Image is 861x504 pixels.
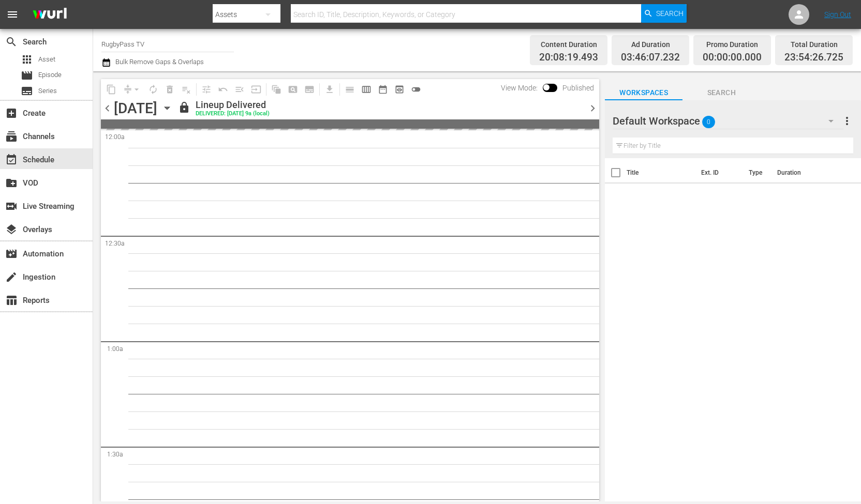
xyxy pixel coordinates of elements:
[703,52,762,64] span: 00:00:00.000
[38,86,57,96] span: Series
[695,158,743,187] th: Ext. ID
[5,154,18,166] span: Schedule
[21,69,33,82] span: Episode
[375,81,391,98] span: Month Calendar View
[5,223,18,236] span: Overlays
[196,111,270,117] div: DELIVERED: [DATE] 9a (local)
[21,53,33,66] span: Asset
[178,81,195,98] span: Clear Lineup
[195,79,215,99] span: Customize Events
[5,36,18,48] span: Search
[178,101,190,114] span: lock
[25,3,75,27] img: ans4CAIJ8jUAAAAAAAAAAAAAAAAAAAAAAAAgQb4GAAAAAAAAAAAAAAAAAAAAAAAAJMjXAAAAAAAAAAAAAAAAAAAAAAAAgAT5G...
[496,84,543,92] span: View Mode:
[5,248,18,260] span: Automation
[621,37,680,52] div: Ad Duration
[411,84,421,95] span: toggle_off
[5,177,18,189] span: VOD
[391,81,408,98] span: View Backup
[656,4,684,23] span: Search
[586,102,599,115] span: chevron_right
[231,81,248,98] span: Fill episodes with ad slates
[771,158,833,187] th: Duration
[682,86,760,99] span: Search
[408,81,424,98] span: 24 hours Lineup View is OFF
[285,81,301,98] span: Create Search Block
[841,115,853,127] span: more_vert
[743,158,771,187] th: Type
[5,107,18,119] span: Create
[621,52,680,64] span: 03:46:07.232
[5,130,18,143] span: Channels
[784,52,843,64] span: 23:54:26.725
[5,271,18,283] span: Ingestion
[627,158,695,187] th: Title
[215,81,231,98] span: Revert to Primary Episode
[101,102,114,115] span: chevron_left
[145,81,161,98] span: Loop Content
[605,86,682,99] span: Workspaces
[703,37,762,52] div: Promo Duration
[539,37,598,52] div: Content Duration
[161,81,178,98] span: Select an event to delete
[120,81,145,98] span: Remove Gaps & Overlaps
[394,84,405,95] span: preview_outlined
[358,81,375,98] span: Week Calendar View
[5,200,18,212] span: Live Streaming
[784,37,843,52] div: Total Duration
[196,99,270,111] div: Lineup Delivered
[301,81,318,98] span: Create Series Block
[264,79,285,99] span: Refresh All Search Blocks
[6,8,19,21] span: menu
[361,84,372,95] span: calendar_view_week_outlined
[114,58,204,66] span: Bulk Remove Gaps & Overlaps
[702,111,715,133] span: 0
[543,84,550,91] span: Toggle to switch from Published to Draft view.
[38,70,62,80] span: Episode
[5,294,18,307] span: Reports
[38,54,55,65] span: Asset
[539,52,598,64] span: 20:08:19.493
[338,79,358,99] span: Day Calendar View
[557,84,599,92] span: Published
[103,81,120,98] span: Copy Lineup
[114,100,157,117] div: [DATE]
[841,109,853,133] button: more_vert
[21,85,33,97] span: Series
[824,10,851,19] a: Sign Out
[613,106,843,135] div: Default Workspace
[641,4,687,23] button: Search
[378,84,388,95] span: date_range_outlined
